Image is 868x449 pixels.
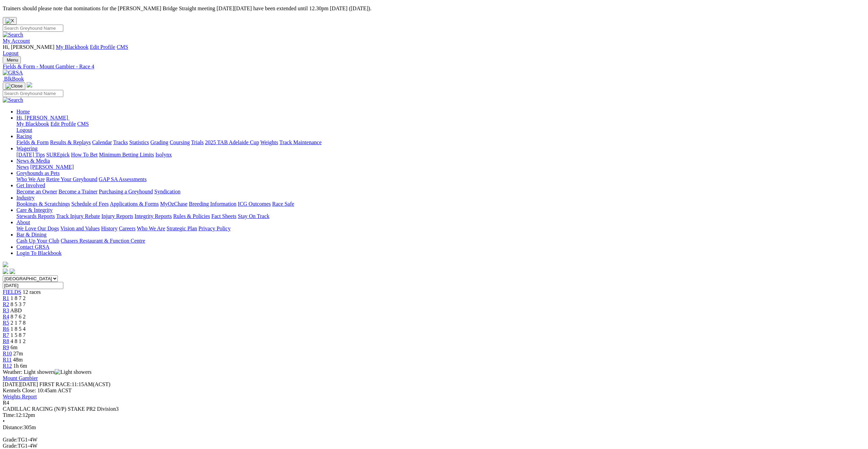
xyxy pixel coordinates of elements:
[3,289,21,295] a: FIELDS
[13,363,27,369] span: 1h 6m
[3,443,18,449] span: Grade:
[13,351,23,356] span: 27m
[16,115,69,121] a: Hi, [PERSON_NAME]
[11,320,26,326] span: 2 1 7 8
[170,139,190,145] a: Coursing
[3,443,865,449] div: TG1-4W
[16,182,45,188] a: Get Involved
[3,400,9,406] span: R4
[11,326,26,332] span: 1 8 5 4
[154,189,180,194] a: Syndication
[3,363,12,369] a: R12
[3,369,92,375] span: Weather: Light showers
[99,189,153,194] a: Purchasing a Greyhound
[3,424,865,431] div: 305m
[39,381,72,387] span: FIRST RACE:
[71,152,98,158] a: How To Bet
[160,201,187,207] a: MyOzChase
[3,5,865,12] p: Trainers should please note that nominations for the [PERSON_NAME] Bridge Straight meeting [DATE]...
[16,146,38,151] a: Wagering
[77,121,89,127] a: CMS
[16,219,30,225] a: About
[16,121,865,133] div: Hi, [PERSON_NAME]
[16,127,32,133] a: Logout
[16,164,29,170] a: News
[173,213,210,219] a: Rules & Policies
[129,139,149,145] a: Statistics
[113,139,128,145] a: Tracks
[3,32,23,38] img: Search
[7,57,18,63] span: Menu
[151,139,168,145] a: Grading
[16,226,59,231] a: We Love Our Dogs
[4,76,24,82] span: BlkBook
[11,338,26,344] span: 4 8 1 2
[3,437,18,443] span: Grade:
[3,332,9,338] a: R7
[16,121,49,127] a: My Blackbook
[46,176,98,182] a: Retire Your Greyhound
[3,17,17,25] button: Close
[16,244,49,250] a: Contact GRSA
[3,320,9,326] a: R5
[3,97,23,103] img: Search
[55,369,91,375] img: Light showers
[3,269,8,274] img: facebook.svg
[16,139,49,145] a: Fields & Form
[280,139,322,145] a: Track Maintenance
[119,226,135,231] a: Careers
[3,344,9,350] a: R9
[134,213,172,219] a: Integrity Reports
[3,357,12,363] span: R11
[5,83,23,89] img: Close
[260,139,278,145] a: Weights
[16,238,865,244] div: Bar & Dining
[16,164,865,170] div: News & Media
[16,109,30,114] a: Home
[61,238,145,244] a: Chasers Restaurant & Function Centre
[205,139,259,145] a: 2025 TAB Adelaide Cup
[5,18,14,24] img: X
[3,64,865,70] a: Fields & Form - Mount Gambier - Race 4
[16,232,47,237] a: Bar & Dining
[3,82,25,90] button: Toggle navigation
[3,50,18,56] a: Logout
[16,213,865,219] div: Care & Integrity
[16,201,865,207] div: Industry
[27,82,32,87] img: logo-grsa-white.png
[137,226,165,231] a: Who We Are
[60,226,100,231] a: Vision and Values
[191,139,204,145] a: Trials
[3,76,24,82] a: BlkBook
[16,189,865,195] div: Get Involved
[3,381,38,387] span: [DATE]
[3,70,23,76] img: GRSA
[90,44,115,50] a: Edit Profile
[30,164,74,170] a: [PERSON_NAME]
[10,269,15,274] img: twitter.svg
[3,44,54,50] span: Hi, [PERSON_NAME]
[3,38,30,44] a: My Account
[3,387,865,394] div: Kennels Close: 10:45am ACST
[3,314,9,319] a: R4
[3,424,23,430] span: Distance:
[3,25,63,32] input: Search
[16,152,45,158] a: [DATE] Tips
[3,375,38,381] a: Mount Gambier
[46,152,69,158] a: SUREpick
[16,201,70,207] a: Bookings & Scratchings
[3,338,9,344] a: R8
[92,139,112,145] a: Calendar
[99,152,154,158] a: Minimum Betting Limits
[16,152,865,158] div: Wagering
[16,207,53,213] a: Care & Integrity
[3,326,9,332] a: R6
[3,308,9,313] a: R3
